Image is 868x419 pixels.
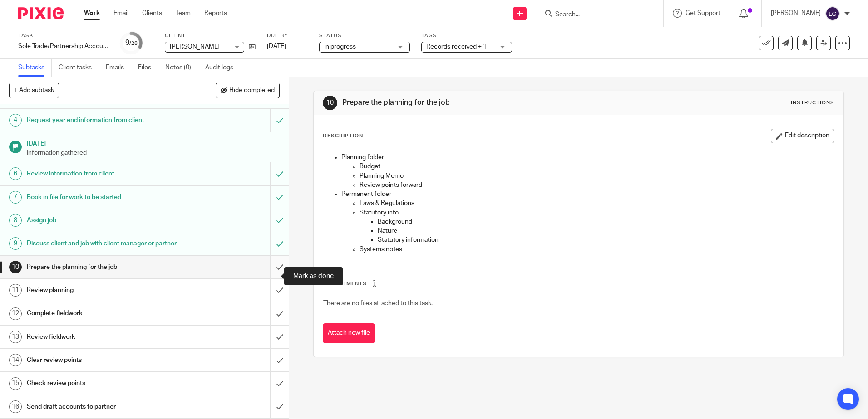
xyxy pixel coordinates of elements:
[342,98,598,107] h1: Prepare the planning for the job
[27,283,183,297] h1: Review planning
[421,32,512,39] label: Tags
[9,284,22,297] div: 11
[27,400,183,414] h1: Send draft accounts to partner
[9,237,22,250] div: 9
[84,9,100,18] a: Work
[9,83,59,98] button: + Add subtask
[9,114,22,127] div: 4
[9,167,22,180] div: 6
[204,9,227,18] a: Reports
[319,32,410,39] label: Status
[9,331,22,343] div: 13
[267,32,308,39] label: Due by
[170,44,220,50] span: [PERSON_NAME]
[686,10,720,16] span: Get Support
[59,59,99,77] a: Client tasks
[27,137,280,148] h1: [DATE]
[18,7,64,19] img: Pixie
[27,113,183,127] h1: Request year end information from client
[165,32,256,39] label: Client
[138,59,158,77] a: Files
[27,237,183,250] h1: Discuss client and job with client manager or partner
[9,214,22,227] div: 8
[9,377,22,390] div: 15
[360,162,833,171] p: Budget
[341,153,833,162] p: Planning folder
[142,9,162,18] a: Clients
[323,132,363,140] p: Description
[554,11,636,19] input: Search
[825,6,840,21] img: svg%3E
[9,400,22,413] div: 16
[323,96,337,110] div: 10
[360,208,833,217] p: Statutory info
[205,59,240,77] a: Audit logs
[18,32,109,39] label: Task
[27,148,280,157] p: Information gathered
[27,167,183,180] h1: Review information from client
[9,191,22,204] div: 7
[791,99,834,107] div: Instructions
[378,235,833,244] p: Statutory information
[27,190,183,204] h1: Book in file for work to be started
[165,59,198,77] a: Notes (0)
[426,44,487,50] span: Records received + 1
[324,44,356,50] span: In progress
[9,261,22,273] div: 10
[113,9,128,18] a: Email
[176,9,191,18] a: Team
[323,323,375,344] button: Attach new file
[27,260,183,274] h1: Prepare the planning for the job
[129,41,138,46] small: /28
[360,180,833,190] p: Review points forward
[229,87,275,94] span: Hide completed
[27,307,183,320] h1: Complete fieldwork
[771,9,821,18] p: [PERSON_NAME]
[216,83,280,98] button: Hide completed
[125,38,138,48] div: 9
[18,42,109,51] div: Sole Trade/Partnership Accounts
[378,226,833,235] p: Nature
[323,300,433,307] span: There are no files attached to this task.
[341,190,833,199] p: Permanent folder
[9,307,22,320] div: 12
[27,353,183,367] h1: Clear review points
[771,129,834,143] button: Edit description
[360,171,833,180] p: Planning Memo
[27,214,183,227] h1: Assign job
[27,330,183,344] h1: Review fieldwork
[18,59,52,77] a: Subtasks
[9,354,22,366] div: 14
[360,199,833,208] p: Laws & Regulations
[27,376,183,390] h1: Check review points
[267,43,286,49] span: [DATE]
[378,217,833,226] p: Background
[323,281,367,286] span: Attachments
[360,245,833,254] p: Systems notes
[106,59,131,77] a: Emails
